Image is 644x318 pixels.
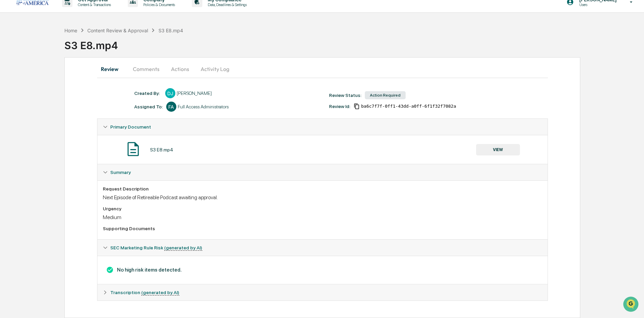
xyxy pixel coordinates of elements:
[361,104,456,109] span: ba6c7f7f-0ff1-43dd-a0ff-6f1f32f7082a
[7,98,12,104] div: 🔎
[354,103,360,109] span: Copy Id
[64,28,77,33] div: Home
[134,91,162,96] div: Created By: ‎ ‎
[48,114,82,119] a: Powered byPylon
[87,28,148,33] div: Content Review & Approval
[7,51,19,64] img: 1746055101610-c473b297-6a78-478c-a979-82029cc54cd1
[23,51,111,58] div: Start new chat
[56,85,84,92] span: Attestations
[103,186,542,191] div: Request Description
[23,58,85,64] div: We're available if you need us!
[166,102,176,112] div: FA
[103,194,542,201] div: Next Episode of Retireable Podcast awaiting approval.
[46,82,86,94] a: 🗄️Attestations
[125,141,142,157] img: Document Icon
[110,170,131,175] span: Summary
[97,284,548,301] div: Transcription (generated by AI)
[103,214,542,220] div: Medium
[195,61,235,77] button: Activity Log
[110,245,202,250] span: SEC Marketing Rule Risk
[4,82,46,94] a: 🖐️Preclearance
[177,91,212,96] div: [PERSON_NAME]
[97,180,548,239] div: Summary
[7,14,123,25] p: How can we help?
[476,144,520,155] button: VIEW
[7,85,12,91] div: 🖐️
[329,93,361,98] div: Review Status:
[165,61,195,77] button: Actions
[72,2,114,7] p: Content & Transactions
[103,266,542,274] h3: No high risk items detected.
[49,85,54,91] div: 🗄️
[574,2,620,7] p: Users
[622,296,641,314] iframe: Open customer support
[4,95,45,107] a: 🔎Data Lookup
[115,54,123,62] button: Start new chat
[13,85,43,92] span: Preclearance
[141,290,179,295] u: (generated by AI)
[150,147,173,152] div: S3 E8.mp4
[64,34,644,51] div: S3 E8.mp4
[97,256,548,284] div: SEC Marketing Rule Risk (generated by AI)
[97,61,127,77] button: Review
[103,206,542,211] div: Urgency
[110,290,179,295] span: Transcription
[134,104,163,109] div: Assigned To:
[97,61,548,77] div: secondary tabs example
[165,88,175,98] div: DJ
[178,104,229,109] div: Full Access Administrators
[67,114,82,119] span: Pylon
[13,98,42,104] span: Data Lookup
[97,135,548,164] div: Primary Document
[97,119,548,135] div: Primary Document
[158,28,183,33] div: S3 E8.mp4
[97,164,548,180] div: Summary
[103,226,542,231] div: Supporting Documents
[127,61,165,77] button: Comments
[138,2,178,7] p: Policies & Documents
[329,104,350,109] div: Review Id:
[110,124,151,130] span: Primary Document
[164,245,202,251] u: (generated by AI)
[202,2,250,7] p: Data, Deadlines & Settings
[365,91,406,99] div: Action Required
[97,240,548,256] div: SEC Marketing Rule Risk (generated by AI)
